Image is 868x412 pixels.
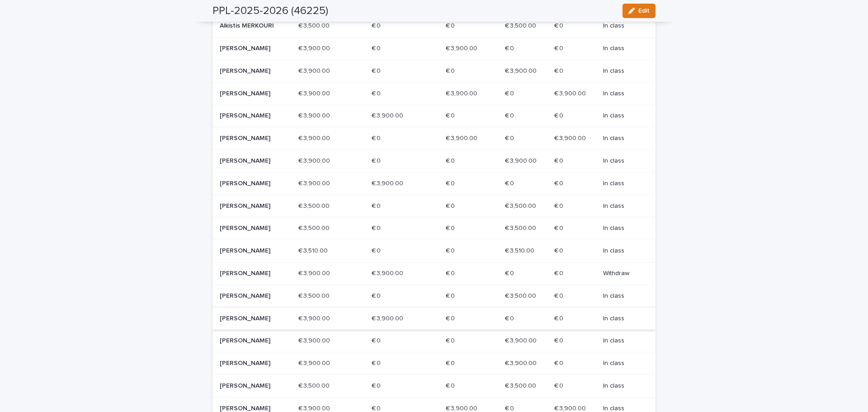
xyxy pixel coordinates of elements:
[212,172,656,195] tr: [PERSON_NAME]€ 3,900.00€ 3,900.00 € 3,900.00€ 3,900.00 € 0€ 0 € 0€ 0 € 0€ 0 In class
[372,88,382,98] p: € 0
[212,15,656,37] tr: Alkistis MERKOURI€ 3,500.00€ 3,500.00 € 0€ 0 € 0€ 0 € 3,500.00€ 3,500.00 € 0€ 0 In class
[554,290,565,300] p: € 0
[554,223,565,232] p: € 0
[446,268,457,277] p: € 0
[554,88,588,98] p: € 3,900.00
[372,155,382,165] p: € 0
[446,223,457,232] p: € 0
[220,270,284,277] p: [PERSON_NAME]
[212,307,656,330] tr: [PERSON_NAME]€ 3,900.00€ 3,900.00 € 3,900.00€ 3,900.00 € 0€ 0 € 0€ 0 € 0€ 0 In class
[212,5,328,18] h2: PPL-2025-2026 (46225)
[298,20,331,30] p: € 3,500.00
[505,110,516,120] p: € 0
[505,133,516,142] p: € 0
[505,43,516,52] p: € 0
[554,201,565,210] p: € 0
[298,335,332,345] p: € 3,900.00
[220,225,284,232] p: [PERSON_NAME]
[603,22,641,30] p: In class
[220,382,284,390] p: [PERSON_NAME]
[298,178,332,187] p: € 3,900.00
[554,110,565,120] p: € 0
[220,202,284,210] p: [PERSON_NAME]
[554,66,565,75] p: € 0
[212,352,656,375] tr: [PERSON_NAME]€ 3,900.00€ 3,900.00 € 0€ 0 € 0€ 0 € 3,900.00€ 3,900.00 € 0€ 0 In class
[505,178,516,187] p: € 0
[554,133,588,142] p: € 3,900.00
[372,380,382,390] p: € 0
[220,45,284,52] p: [PERSON_NAME]
[638,8,650,14] span: Edit
[298,201,331,210] p: € 3,500.00
[298,155,332,165] p: € 3,900.00
[212,240,656,262] tr: [PERSON_NAME]€ 3,510.00€ 3,510.00 € 0€ 0 € 0€ 0 € 3,510.00€ 3,510.00 € 0€ 0 In class
[505,335,538,345] p: € 3,900.00
[220,292,284,300] p: [PERSON_NAME]
[220,90,284,98] p: [PERSON_NAME]
[212,262,656,285] tr: [PERSON_NAME]€ 3,900.00€ 3,900.00 € 3,900.00€ 3,900.00 € 0€ 0 € 0€ 0 € 0€ 0 Withdraw
[446,43,479,52] p: € 3,900.00
[220,112,284,120] p: [PERSON_NAME]
[446,380,457,390] p: € 0
[298,313,332,323] p: € 3,900.00
[554,268,565,277] p: € 0
[298,268,332,277] p: € 3,900.00
[554,313,565,323] p: € 0
[220,180,284,187] p: [PERSON_NAME]
[505,66,538,75] p: € 3,900.00
[603,360,641,367] p: In class
[298,110,332,120] p: € 3,900.00
[372,245,382,255] p: € 0
[212,330,656,352] tr: [PERSON_NAME]€ 3,900.00€ 3,900.00 € 0€ 0 € 0€ 0 € 3,900.00€ 3,900.00 € 0€ 0 In class
[603,157,641,165] p: In class
[372,66,382,75] p: € 0
[298,66,332,75] p: € 3,900.00
[446,335,457,345] p: € 0
[220,22,284,30] p: Alkistis MERKOURI
[212,195,656,217] tr: [PERSON_NAME]€ 3,500.00€ 3,500.00 € 0€ 0 € 0€ 0 € 3,500.00€ 3,500.00 € 0€ 0 In class
[505,290,538,300] p: € 3,500.00
[220,135,284,142] p: [PERSON_NAME]
[505,20,538,30] p: € 3,500.00
[212,60,656,82] tr: [PERSON_NAME]€ 3,900.00€ 3,900.00 € 0€ 0 € 0€ 0 € 3,900.00€ 3,900.00 € 0€ 0 In class
[212,127,656,150] tr: [PERSON_NAME]€ 3,900.00€ 3,900.00 € 0€ 0 € 3,900.00€ 3,900.00 € 0€ 0 € 3,900.00€ 3,900.00 In class
[220,247,284,255] p: [PERSON_NAME]
[603,90,641,98] p: In class
[372,358,382,367] p: € 0
[446,358,457,367] p: € 0
[446,66,457,75] p: € 0
[298,358,332,367] p: € 3,900.00
[220,67,284,75] p: [PERSON_NAME]
[446,178,457,187] p: € 0
[212,375,656,397] tr: [PERSON_NAME]€ 3,500.00€ 3,500.00 € 0€ 0 € 0€ 0 € 3,500.00€ 3,500.00 € 0€ 0 In class
[446,110,457,120] p: € 0
[298,380,331,390] p: € 3,500.00
[603,225,641,232] p: In class
[554,358,565,367] p: € 0
[554,380,565,390] p: € 0
[298,290,331,300] p: € 3,500.00
[372,20,382,30] p: € 0
[505,223,538,232] p: € 3,500.00
[372,290,382,300] p: € 0
[372,178,405,187] p: € 3,900.00
[554,43,565,52] p: € 0
[446,155,457,165] p: € 0
[603,67,641,75] p: In class
[603,292,641,300] p: In class
[603,382,641,390] p: In class
[212,285,656,307] tr: [PERSON_NAME]€ 3,500.00€ 3,500.00 € 0€ 0 € 0€ 0 € 3,500.00€ 3,500.00 € 0€ 0 In class
[446,245,457,255] p: € 0
[505,380,538,390] p: € 3,500.00
[372,133,382,142] p: € 0
[372,268,405,277] p: € 3,900.00
[446,133,479,142] p: € 3,900.00
[623,4,656,18] button: Edit
[505,268,516,277] p: € 0
[212,217,656,240] tr: [PERSON_NAME]€ 3,500.00€ 3,500.00 € 0€ 0 € 0€ 0 € 3,500.00€ 3,500.00 € 0€ 0 In class
[220,360,284,367] p: [PERSON_NAME]
[603,45,641,52] p: In class
[298,88,332,98] p: € 3,900.00
[554,245,565,255] p: € 0
[603,270,641,277] p: Withdraw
